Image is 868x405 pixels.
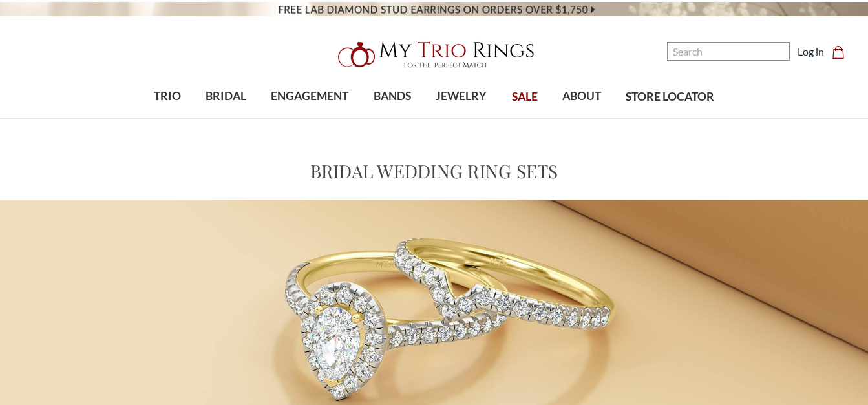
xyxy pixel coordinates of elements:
span: ABOUT [562,88,601,105]
span: SALE [512,88,538,105]
a: BRIDAL [193,76,259,118]
button: submenu toggle [455,118,468,119]
span: BANDS [374,88,411,105]
a: SALE [499,76,549,118]
a: TRIO [142,76,193,118]
img: My Trio Rings [331,34,538,76]
h1: Bridal Wedding Ring Sets [310,158,558,185]
a: ABOUT [550,76,613,118]
input: Search [667,42,790,61]
span: TRIO [154,88,181,105]
a: STORE LOCATOR [613,76,726,118]
a: BANDS [361,76,423,118]
a: Log in [798,44,824,59]
button: submenu toggle [386,118,399,119]
button: submenu toggle [161,118,174,119]
a: JEWELRY [423,76,499,118]
button: submenu toggle [575,118,588,119]
a: ENGAGEMENT [259,76,361,118]
button: submenu toggle [303,118,316,119]
a: Cart with 0 items [832,44,852,59]
span: ENGAGEMENT [271,88,348,105]
svg: cart.cart_preview [832,46,845,59]
button: submenu toggle [220,118,233,119]
span: JEWELRY [436,88,487,105]
span: BRIDAL [206,88,246,105]
a: My Trio Rings [251,34,616,76]
span: STORE LOCATOR [626,88,714,105]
